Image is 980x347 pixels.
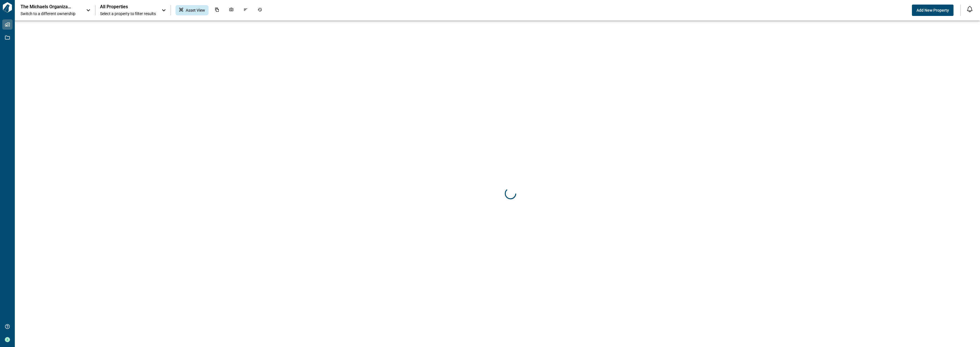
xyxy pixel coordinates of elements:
span: Select a property to filter results [100,11,156,17]
div: Job History [254,5,266,15]
span: Add New Property [916,7,949,13]
span: Switch to a different ownership [21,11,80,17]
p: The Michaels Organization [21,4,72,10]
div: Issues & Info [240,5,251,15]
div: Photos [226,5,237,15]
div: Asset View [175,5,209,15]
span: Asset View [186,7,205,13]
span: All Properties [100,4,156,10]
div: Documents [211,5,223,15]
button: Open notification feed [965,5,974,14]
button: Add New Property [912,5,954,16]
